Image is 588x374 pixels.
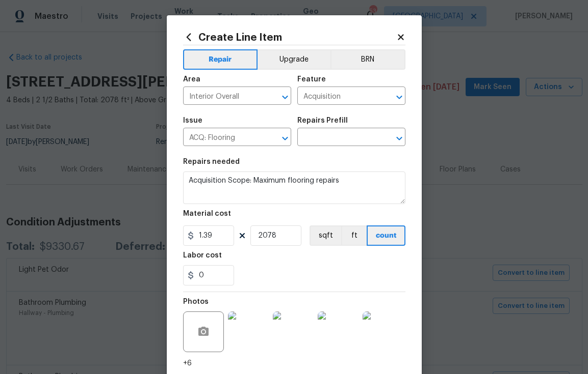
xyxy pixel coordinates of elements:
[183,49,258,70] button: Repair
[330,49,405,70] button: BRN
[183,298,209,305] h5: Photos
[258,49,330,70] button: Upgrade
[183,252,222,259] h5: Labor cost
[183,358,192,368] span: +6
[297,117,348,124] h5: Repairs Prefill
[367,225,405,246] button: count
[392,131,406,146] button: Open
[278,90,292,104] button: Open
[183,32,396,43] h2: Create Line Item
[341,225,367,246] button: ft
[278,131,292,146] button: Open
[183,76,200,83] h5: Area
[183,158,240,165] h5: Repairs needed
[310,225,341,246] button: sqft
[183,210,231,217] h5: Material cost
[392,90,406,104] button: Open
[297,76,326,83] h5: Feature
[183,171,405,204] textarea: Acquisition Scope: Maximum flooring repairs
[183,117,202,124] h5: Issue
